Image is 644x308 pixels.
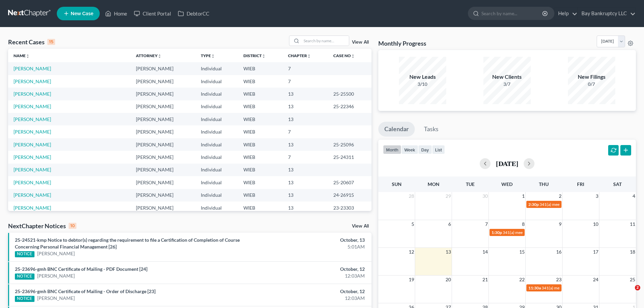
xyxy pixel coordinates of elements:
td: Individual [195,113,238,125]
a: Calendar [378,122,415,137]
div: 12:03AM [253,295,365,302]
td: Individual [195,75,238,88]
div: Recent Cases [8,38,55,46]
td: Individual [195,164,238,176]
a: 25-23696-gmh BNC Certificate of Mailing - PDF Document [24] [15,266,147,272]
a: [PERSON_NAME] [14,167,51,172]
a: Nameunfold_more [14,53,30,58]
td: WIEB [238,75,283,88]
span: 14 [482,248,488,256]
span: New Case [71,11,93,16]
span: 341(a) meeting for [PERSON_NAME] [540,202,605,207]
a: Bay Bankruptcy LLC [578,7,636,20]
span: Sun [392,181,402,187]
a: [PERSON_NAME] [14,205,51,211]
span: 5 [411,220,415,228]
input: Search by name... [302,36,349,46]
a: [PERSON_NAME] [14,103,51,109]
td: [PERSON_NAME] [130,113,195,125]
a: Attorneyunfold_more [136,53,162,58]
div: 12:03AM [253,273,365,279]
span: 19 [408,276,415,284]
td: Individual [195,100,238,113]
td: Individual [195,138,238,151]
td: [PERSON_NAME] [130,176,195,189]
td: 25-25500 [328,88,372,100]
div: 15 [47,39,55,45]
div: 3/7 [483,81,531,88]
span: 28 [408,192,415,200]
button: day [418,145,432,154]
div: NOTICE [15,274,34,280]
div: New Filings [568,73,615,81]
td: 23-23303 [328,202,372,214]
span: 3 [595,192,599,200]
td: WIEB [238,125,283,138]
td: [PERSON_NAME] [130,164,195,176]
td: WIEB [238,62,283,75]
i: unfold_more [158,54,162,58]
span: Wed [501,181,512,187]
td: 7 [283,151,328,163]
span: 2:30p [528,202,539,207]
div: NextChapter Notices [8,222,76,230]
h3: Monthly Progress [378,39,426,47]
a: Chapterunfold_more [288,53,311,58]
span: 11 [629,220,636,228]
div: New Leads [399,73,446,81]
td: Individual [195,202,238,214]
td: 24-26915 [328,189,372,202]
td: 13 [283,88,328,100]
td: 25-24311 [328,151,372,163]
td: WIEB [238,176,283,189]
span: 7 [484,220,488,228]
a: Client Portal [130,7,174,20]
i: unfold_more [307,54,311,58]
a: [PERSON_NAME] [14,142,51,147]
td: Individual [195,189,238,202]
i: unfold_more [351,54,355,58]
i: unfold_more [262,54,266,58]
a: 25-23696-gmh BNC Certificate of Mailing - Order of Discharge [23] [15,288,156,294]
td: 7 [283,75,328,88]
td: WIEB [238,151,283,163]
button: week [401,145,418,154]
td: 13 [283,202,328,214]
a: Home [102,7,130,20]
a: Typeunfold_more [201,53,215,58]
span: 24 [592,276,599,284]
i: unfold_more [26,54,30,58]
td: Individual [195,151,238,163]
a: 25-24521-kmp Notice to debtor(s) regarding the requirement to file a Certification of Completion ... [15,237,240,250]
td: 7 [283,125,328,138]
div: 0/7 [568,81,615,88]
td: 25-25096 [328,138,372,151]
span: 16 [555,248,562,256]
td: 13 [283,113,328,125]
span: 341(a) meeting for [PERSON_NAME] [542,285,607,290]
span: Fri [577,181,584,187]
span: 2 [558,192,562,200]
div: 10 [69,223,76,229]
a: [PERSON_NAME] [14,78,51,84]
span: 17 [592,248,599,256]
td: WIEB [238,164,283,176]
td: [PERSON_NAME] [130,75,195,88]
td: WIEB [238,113,283,125]
a: [PERSON_NAME] [14,66,51,71]
td: [PERSON_NAME] [130,125,195,138]
a: [PERSON_NAME] [37,273,75,279]
td: Individual [195,176,238,189]
a: [PERSON_NAME] [14,192,51,198]
div: New Clients [483,73,531,81]
td: 13 [283,189,328,202]
a: [PERSON_NAME] [37,295,75,302]
span: 1:30p [492,230,502,235]
td: Individual [195,125,238,138]
span: 13 [445,248,452,256]
a: View All [352,40,369,45]
span: 9 [558,220,562,228]
a: [PERSON_NAME] [14,116,51,122]
div: 3/10 [399,81,446,88]
td: WIEB [238,138,283,151]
